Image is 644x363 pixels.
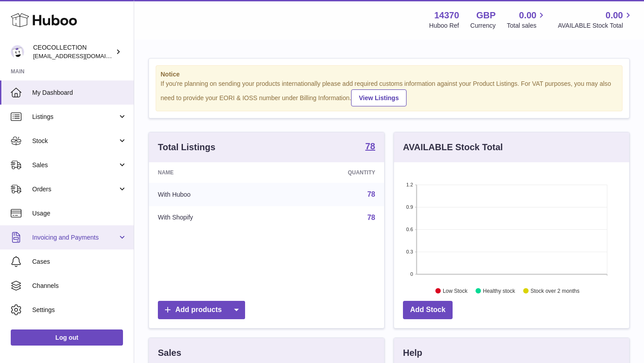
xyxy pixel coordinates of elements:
[11,45,24,59] img: jferguson@ceocollection.co.uk
[403,301,453,319] a: Add Stock
[406,204,413,210] text: 0.9
[406,182,413,187] text: 1.2
[558,9,633,30] a: 0.00 AVAILABLE Stock Total
[606,9,623,21] span: 0.00
[32,233,118,242] span: Invoicing and Payments
[476,9,496,21] strong: GBP
[32,185,118,194] span: Orders
[351,89,406,106] a: View Listings
[158,301,245,319] a: Add products
[507,9,547,30] a: 0.00 Total sales
[558,21,633,30] span: AVAILABLE Stock Total
[32,209,127,218] span: Usage
[32,161,118,169] span: Sales
[32,89,127,97] span: My Dashboard
[365,142,375,151] strong: 78
[367,190,375,198] a: 78
[149,183,276,206] td: With Huboo
[410,271,413,277] text: 0
[32,282,127,290] span: Channels
[403,141,503,153] h3: AVAILABLE Stock Total
[11,329,123,346] a: Log out
[507,21,547,30] span: Total sales
[32,306,127,314] span: Settings
[158,141,216,153] h3: Total Listings
[32,257,127,266] span: Cases
[367,214,375,221] a: 78
[32,137,118,145] span: Stock
[429,21,459,30] div: Huboo Ref
[434,9,459,21] strong: 14370
[33,52,131,59] span: [EMAIL_ADDRESS][DOMAIN_NAME]
[149,206,276,229] td: With Shopify
[33,43,114,60] div: CEOCOLLECTION
[161,70,618,79] strong: Notice
[149,162,276,183] th: Name
[365,142,375,152] a: 78
[158,347,181,359] h3: Sales
[530,287,579,294] text: Stock over 2 months
[483,287,516,294] text: Healthy stock
[406,227,413,232] text: 0.6
[403,347,422,359] h3: Help
[276,162,384,183] th: Quantity
[32,113,118,121] span: Listings
[519,9,537,21] span: 0.00
[470,21,496,30] div: Currency
[443,287,468,294] text: Low Stock
[161,80,618,106] div: If you're planning on sending your products internationally please add required customs informati...
[406,249,413,254] text: 0.3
